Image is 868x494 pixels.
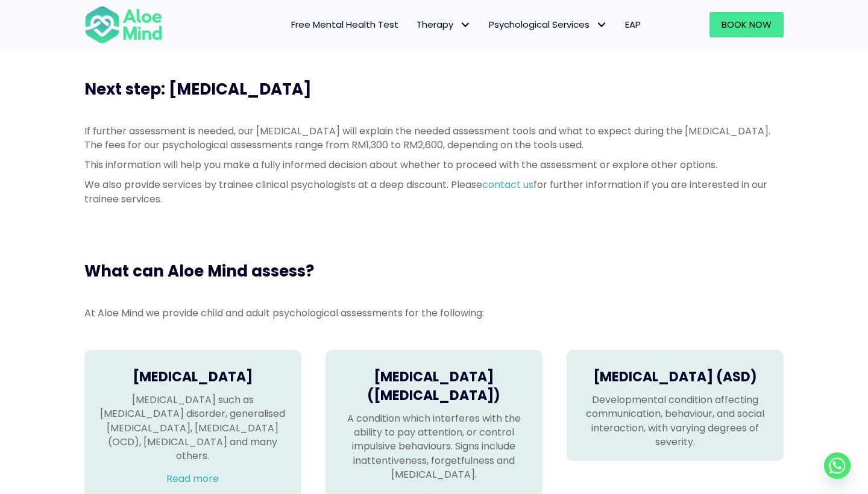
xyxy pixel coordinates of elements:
[282,12,407,37] a: Free Mental Health Test
[84,124,784,152] p: If further assessment is needed, our [MEDICAL_DATA] will explain the needed assessment tools and ...
[84,178,784,205] p: We also provide services by trainee clinical psychologists at a deep discount. Please for further...
[84,5,163,45] img: Aloe mind Logo
[579,368,772,387] h4: [MEDICAL_DATA] (ASD)
[96,393,289,463] p: [MEDICAL_DATA] such as [MEDICAL_DATA] disorder, generalised [MEDICAL_DATA], [MEDICAL_DATA] (OCD),...
[84,158,784,172] p: This information will help you make a fully informed decision about whether to proceed with the a...
[84,260,314,282] span: What can Aloe Mind assess?
[579,393,772,449] p: Developmental condition affecting communication, behaviour, and social interaction, with varying ...
[178,12,650,37] nav: Menu
[489,18,607,31] span: Psychological Services
[824,452,851,479] a: Whatsapp
[166,472,219,486] a: Read more
[709,12,784,37] a: Book Now
[84,78,312,100] span: Next step: [MEDICAL_DATA]
[616,12,650,37] a: EAP
[593,16,610,34] span: Psychological Services: submenu
[291,18,398,31] span: Free Mental Health Test
[407,12,480,37] a: TherapyTherapy: submenu
[417,18,471,31] span: Therapy
[625,18,641,31] span: EAP
[456,16,474,34] span: Therapy: submenu
[482,178,533,192] a: contact us
[722,18,772,31] span: Book Now
[338,368,530,405] h4: [MEDICAL_DATA] ([MEDICAL_DATA])
[338,411,530,481] p: A condition which interferes with the ability to pay attention, or control impulsive behaviours. ...
[84,306,784,320] p: At Aloe Mind we provide child and adult psychological assessments for the following:
[96,368,289,387] h4: [MEDICAL_DATA]
[480,12,616,37] a: Psychological ServicesPsychological Services: submenu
